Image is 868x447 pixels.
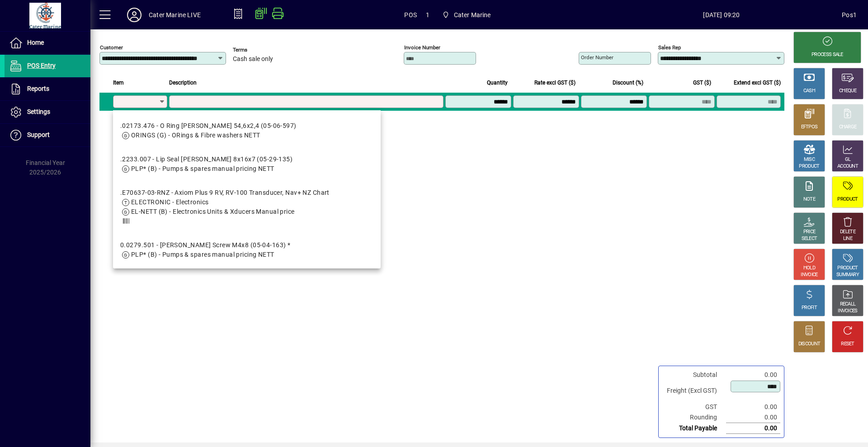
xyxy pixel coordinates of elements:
[27,39,44,46] span: Home
[803,196,815,203] div: NOTE
[734,78,781,88] span: Extend excl GST ($)
[726,370,780,380] td: 0.00
[131,165,274,172] span: PLP* (B) - Pumps & spares manual pricing NETT
[27,85,49,92] span: Reports
[27,131,50,138] span: Support
[100,44,123,51] mat-label: Customer
[662,423,726,434] td: Total Payable
[120,155,292,164] div: .2233.007 - Lip Seal [PERSON_NAME] 8x16x7 (05-29-135)
[404,8,417,22] span: POS
[581,54,613,61] mat-label: Order number
[169,78,197,88] span: Description
[113,147,381,181] mat-option: .2233.007 - Lip Seal Johnson 8x16x7 (05-29-135)
[404,44,440,51] mat-label: Invoice number
[131,208,295,215] span: EL-NETT (B) - Electronics Units & Xducers Manual price
[149,8,201,22] div: Cater Marine LIVE
[113,233,381,267] mat-option: 0.0279.501 - Johnson Screw M4x8 (05-04-163) *
[27,108,50,115] span: Settings
[113,114,381,147] mat-option: .02173.476 - O Ring Johnson 54,6x2,4 (05-06-597)
[487,78,508,88] span: Quantity
[113,267,381,300] mat-option: 0.2172.142 - O Ring Johnson 90x2,5 (05-06-503)
[841,341,854,348] div: RESET
[726,412,780,423] td: 0.00
[799,163,819,170] div: PRODUCT
[839,88,856,94] div: CHEQUE
[842,8,857,22] div: Pos1
[131,251,274,258] span: PLP* (B) - Pumps & spares manual pricing NETT
[131,132,260,139] span: ORINGS (G) - ORings & Fibre washers NETT
[662,402,726,412] td: GST
[5,78,90,100] a: Reports
[113,181,381,233] mat-option: .E70637-03-RNZ - Axiom Plus 9 RV, RV-100 Transducer, Nav+ NZ Chart
[233,47,287,53] span: Terms
[801,272,817,278] div: INVOICE
[120,188,330,198] div: .E70637-03-RNZ - Axiom Plus 9 RV, RV-100 Transducer, Nav+ NZ Chart
[798,341,820,348] div: DISCOUNT
[662,412,726,423] td: Rounding
[726,402,780,412] td: 0.00
[601,8,842,22] span: [DATE] 09:20
[662,370,726,380] td: Subtotal
[439,7,495,23] span: Cater Marine
[803,229,816,235] div: PRICE
[120,7,149,23] button: Profile
[836,272,859,278] div: SUMMARY
[802,305,817,311] div: PROFIT
[837,163,858,170] div: ACCOUNT
[5,32,90,54] a: Home
[838,308,857,315] div: INVOICES
[840,229,855,235] div: DELETE
[534,78,576,88] span: Rate excl GST ($)
[113,78,124,88] span: Item
[726,423,780,434] td: 0.00
[840,301,856,308] div: RECALL
[693,78,711,88] span: GST ($)
[803,265,815,272] div: HOLD
[837,196,858,203] div: PRODUCT
[662,380,726,402] td: Freight (Excl GST)
[802,235,817,242] div: SELECT
[811,52,843,58] div: PROCESS SALE
[120,121,297,131] div: .02173.476 - O Ring [PERSON_NAME] 54,6x2,4 (05-06-597)
[613,78,643,88] span: Discount (%)
[843,235,852,242] div: LINE
[426,8,429,22] span: 1
[804,156,815,163] div: MISC
[658,44,681,51] mat-label: Sales rep
[27,62,56,69] span: POS Entry
[5,101,90,123] a: Settings
[803,88,815,94] div: CASH
[845,156,851,163] div: GL
[837,265,858,272] div: PRODUCT
[120,240,290,250] div: 0.0279.501 - [PERSON_NAME] Screw M4x8 (05-04-163) *
[233,56,273,63] span: Cash sale only
[839,124,857,131] div: CHARGE
[454,8,491,22] span: Cater Marine
[801,124,818,131] div: EFTPOS
[131,198,209,206] span: ELECTRONIC - Electronics
[5,124,90,146] a: Support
